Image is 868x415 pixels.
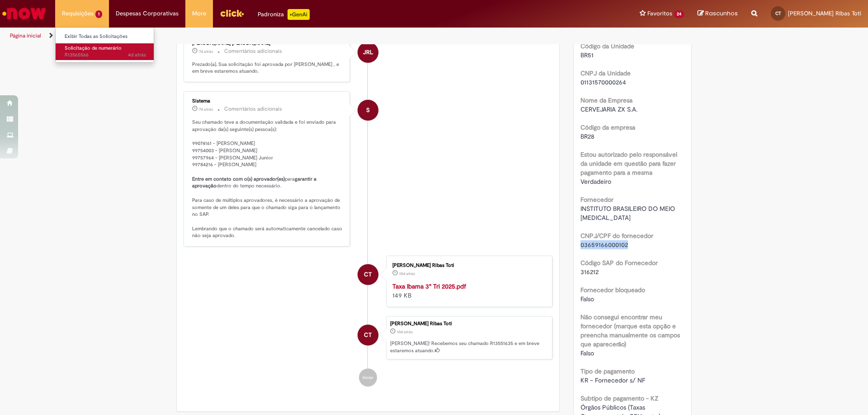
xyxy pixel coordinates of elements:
span: 7d atrás [199,107,213,112]
b: Fornecedor [580,196,613,204]
span: CERVEJARIA ZX S.A. [580,105,637,113]
b: Subtipo de pagamento - KZ [580,394,658,402]
span: CT [364,264,372,285]
span: JRL [363,42,373,63]
span: 03659166000102 [580,241,628,249]
p: Seu chamado teve a documentação validada e foi enviado para aprovação da(s) seguinte(s) pessoa(s)... [192,119,343,239]
ul: Requisições [55,27,154,63]
div: Jefferson Rodrigues Leite Teixeira [358,42,378,63]
span: Solicitação de numerário [65,45,122,51]
b: garantir a aprovação [192,176,318,190]
a: Taxa Ibama 3° Tri 2025.pdf [392,282,466,290]
div: [PERSON_NAME] Ribas Toti [390,321,547,326]
span: BR51 [580,51,594,59]
time: 22/09/2025 22:42:47 [199,107,213,112]
span: Requisições [62,9,94,18]
span: S [366,99,370,121]
a: Rascunhos [698,9,738,18]
span: Falso [580,349,594,357]
span: 1 [95,10,102,18]
a: Exibir Todas as Solicitações [56,32,155,42]
b: Código SAP do Fornecedor [580,259,658,267]
b: Fornecedor bloqueado [580,286,645,294]
span: CT [775,10,781,16]
p: +GenAi [288,9,310,20]
ul: Trilhas de página [7,28,572,44]
time: 23/09/2025 08:05:10 [199,49,213,54]
b: Entre em contato com o(s) aprovador(es) [192,176,285,182]
p: [PERSON_NAME]! Recebemos seu chamado R13551635 e em breve estaremos atuando. [390,340,547,354]
div: Sistema [192,98,343,104]
span: 4d atrás [128,51,146,58]
small: Comentários adicionais [224,47,282,55]
li: Camila Carius Ribas Toti [184,316,552,359]
span: Favoritos [647,9,672,18]
span: Rascunhos [705,9,738,18]
span: R13565566 [65,51,146,59]
img: click_logo_yellow_360x200.png [220,6,244,20]
div: Camila Carius Ribas Toti [358,264,378,285]
time: 19/09/2025 16:25:41 [399,271,415,276]
span: BR28 [580,132,594,140]
span: Despesas Corporativas [116,9,179,18]
b: Tipo de pagamento [580,367,635,375]
span: 7d atrás [199,49,213,54]
p: Prezado(a), Sua solicitação foi aprovada por [PERSON_NAME] , e em breve estaremos atuando. [192,61,343,75]
b: Nome da Empresa [580,96,632,104]
b: Não consegui encontrar meu fornecedor (marque esta opção e preencha manualmente os campos que apa... [580,313,680,348]
span: Falso [580,295,594,303]
span: Verdadeiro [580,177,611,186]
span: More [192,9,206,18]
b: Código da empresa [580,123,635,131]
b: Estou autorizado pelo responsável da unidade em questão para fazer pagamento para a mesma [580,150,677,177]
span: 24 [674,10,684,18]
div: [PERSON_NAME] Ribas Toti [392,263,543,268]
b: CNPJ/CPF do fornecedor [580,232,653,240]
small: Comentários adicionais [224,105,282,113]
time: 19/09/2025 16:26:03 [397,329,413,335]
div: 149 KB [392,282,543,300]
span: 01131570000264 [580,78,626,86]
span: CT [364,324,372,346]
div: System [358,100,378,121]
span: INSTITUTO BRASILEIRO DO MEIO [MEDICAL_DATA] [580,205,677,222]
b: Código da Unidade [580,42,634,50]
span: 316212 [580,268,599,276]
span: [PERSON_NAME] Ribas Toti [788,9,861,17]
img: ServiceNow [1,5,47,23]
a: Página inicial [10,32,41,39]
span: KR – Fornecedor s/ NF [580,376,645,384]
b: CNPJ da Unidade [580,69,631,77]
span: 10d atrás [397,329,413,335]
time: 25/09/2025 09:58:14 [128,51,146,58]
a: Aberto R13565566 : Solicitação de numerário [56,43,155,60]
span: 10d atrás [399,271,415,276]
div: Padroniza [258,9,310,20]
div: Camila Carius Ribas Toti [358,325,378,345]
